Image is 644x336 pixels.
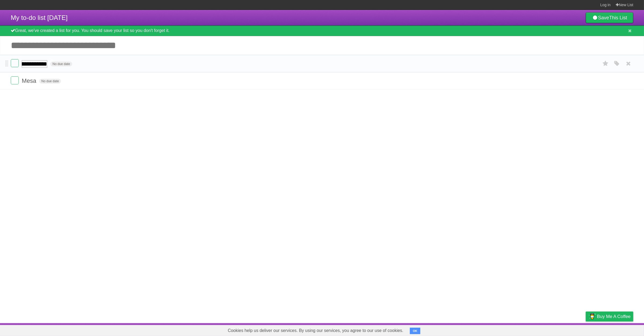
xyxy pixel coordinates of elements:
[410,328,420,334] button: OK
[222,325,409,336] span: Cookies help us deliver our services. By using our services, you agree to our use of cookies.
[588,312,596,321] img: Buy me a coffee
[39,79,61,84] span: No due date
[600,59,611,68] label: Star task
[560,324,572,335] a: Terms
[586,12,633,23] a: SaveThis List
[11,59,19,67] label: Done
[586,312,633,321] a: Buy me a coffee
[532,324,554,335] a: Developers
[11,14,68,21] span: My to-do list [DATE]
[579,324,593,335] a: Privacy
[50,62,72,66] span: No due date
[514,324,526,335] a: About
[597,312,631,321] span: Buy me a coffee
[11,76,19,84] label: Done
[609,15,627,20] b: This List
[599,324,633,335] a: Suggest a feature
[22,77,38,84] span: Mesa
